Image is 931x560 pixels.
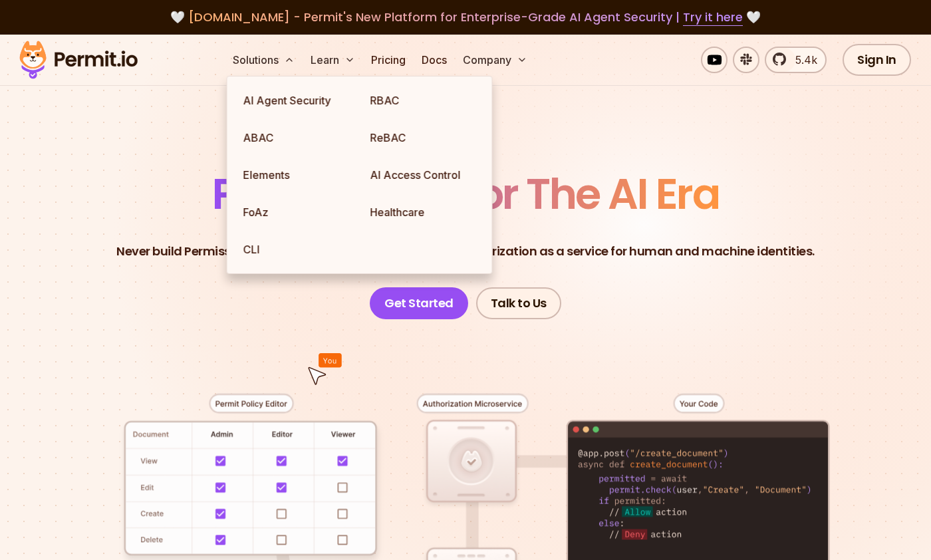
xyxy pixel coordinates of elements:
a: RBAC [360,82,487,119]
a: ReBAC [360,119,487,156]
a: FoAz [233,194,360,231]
a: Docs [416,47,452,73]
a: Sign In [843,44,911,76]
span: [DOMAIN_NAME] - Permit's New Platform for Enterprise-Grade AI Agent Security | [188,9,743,25]
a: ABAC [233,119,360,156]
a: Elements [233,156,360,194]
a: Get Started [370,287,468,319]
a: Try it here [683,9,743,26]
a: 5.4k [765,47,827,73]
a: CLI [233,231,360,268]
button: Solutions [227,47,300,73]
div: 🤍 🤍 [32,8,899,27]
a: AI Access Control [360,156,487,194]
span: Permissions for The AI Era [212,164,719,223]
a: Healthcare [360,194,487,231]
img: Permit logo [13,37,144,82]
a: AI Agent Security [233,82,360,119]
button: Learn [305,47,360,73]
a: Pricing [366,47,411,73]
span: 5.4k [787,52,817,68]
button: Company [458,47,533,73]
a: Talk to Us [476,287,561,319]
p: Never build Permissions again. Zero-latency fine-grained authorization as a service for human and... [116,242,815,261]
